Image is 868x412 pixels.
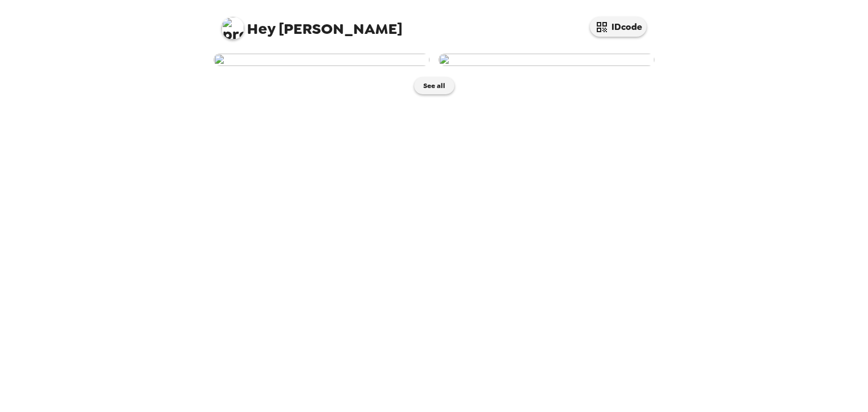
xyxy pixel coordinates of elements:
button: IDcode [590,17,646,37]
span: [PERSON_NAME] [222,11,402,37]
img: user-265937 [214,54,429,66]
img: profile pic [222,17,244,40]
span: Hey [247,19,275,39]
button: See all [414,77,454,94]
img: user-265822 [439,54,654,66]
